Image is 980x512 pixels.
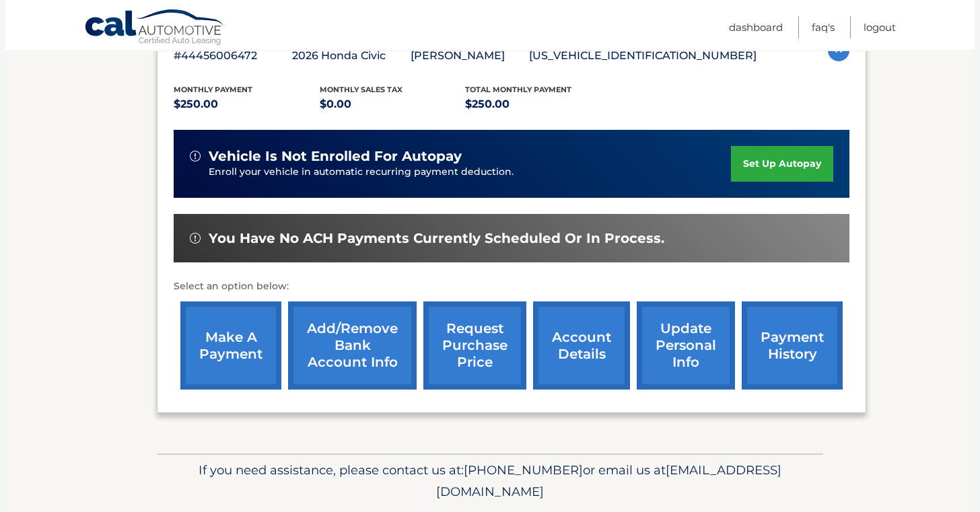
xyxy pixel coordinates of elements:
[464,462,583,478] span: [PHONE_NUMBER]
[864,16,896,38] a: Logout
[292,46,411,65] p: 2026 Honda Civic
[190,151,201,161] img: alert-white.svg
[166,460,814,503] p: If you need assistance, please contact us at: or email us at
[533,301,630,390] a: account details
[411,46,529,65] p: [PERSON_NAME]
[174,95,320,114] p: $250.00
[288,301,417,390] a: Add/Remove bank account info
[423,301,526,390] a: request purchase price
[209,165,731,180] p: Enroll your vehicle in automatic recurring payment deduction.
[465,85,571,94] span: Total Monthly Payment
[465,95,611,114] p: $250.00
[209,230,664,247] span: You have no ACH payments currently scheduled or in process.
[529,46,757,65] p: [US_VEHICLE_IDENTIFICATION_NUMBER]
[84,9,225,48] a: Cal Automotive
[174,46,292,65] p: #44456006472
[320,95,466,114] p: $0.00
[190,233,201,244] img: alert-white.svg
[729,16,783,38] a: Dashboard
[812,16,835,38] a: FAQ's
[637,301,735,390] a: update personal info
[320,85,403,94] span: Monthly sales Tax
[174,279,849,295] p: Select an option below:
[209,148,462,165] span: vehicle is not enrolled for autopay
[180,301,281,390] a: make a payment
[436,462,781,499] span: [EMAIL_ADDRESS][DOMAIN_NAME]
[742,301,843,390] a: payment history
[174,85,252,94] span: Monthly Payment
[731,146,833,182] a: set up autopay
